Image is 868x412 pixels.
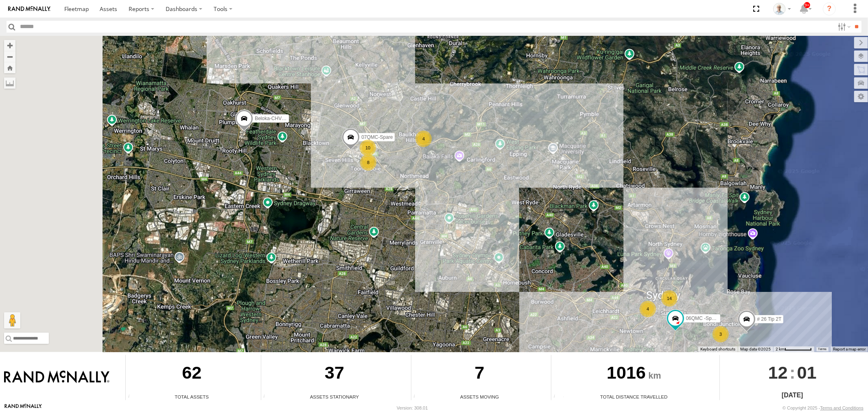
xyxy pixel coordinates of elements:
div: © Copyright 2025 - [783,405,864,410]
span: 01 [797,355,817,390]
button: Zoom in [4,40,15,51]
div: : [720,355,865,390]
a: Terms (opens in new tab) [818,347,827,351]
div: 62 [126,355,258,393]
div: 1016 [551,355,717,393]
span: Map data ©2025 [740,347,771,351]
i: ? [823,2,836,15]
div: 8 [360,154,376,171]
button: Zoom out [4,51,15,62]
div: 37 [261,355,408,393]
div: Total Distance Travelled [551,393,717,400]
div: Kurt Byers [770,3,794,15]
label: Search Filter Options [835,21,852,33]
div: Assets Moving [411,393,548,400]
div: 10 [360,140,376,156]
img: rand-logo.svg [8,6,50,12]
span: 2 km [776,347,785,351]
span: 12 [768,355,788,390]
div: 7 [411,355,548,393]
div: 4 [640,301,656,317]
span: # 26 Tip 2T [757,316,781,322]
label: Measure [4,77,15,89]
button: Keyboard shortcuts [700,346,735,352]
div: Total distance travelled by all assets within specified date range and applied filters [551,394,564,400]
div: Total Assets [126,393,258,400]
button: Drag Pegman onto the map to open Street View [4,312,20,329]
a: Terms and Conditions [820,405,864,410]
a: Visit our Website [4,404,42,412]
div: 4 [415,131,432,147]
div: Version: 308.01 [397,405,428,410]
span: 06QMC -Spare [686,315,719,321]
span: 07QMC-Spare [361,134,393,140]
span: Beloka-CHV61N [255,116,291,121]
div: Total number of assets current in transit. [411,394,424,400]
div: [DATE] [720,390,865,400]
img: Rand McNally [4,370,109,384]
label: Map Settings [854,91,868,102]
div: 3 [713,326,729,342]
button: Zoom Home [4,62,15,73]
div: 14 [661,290,678,307]
button: Map Scale: 2 km per 63 pixels [773,346,814,352]
a: Report a map error [833,347,866,351]
div: Total number of assets current stationary. [261,394,273,400]
div: Assets Stationary [261,393,408,400]
div: Total number of Enabled Assets [126,394,138,400]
